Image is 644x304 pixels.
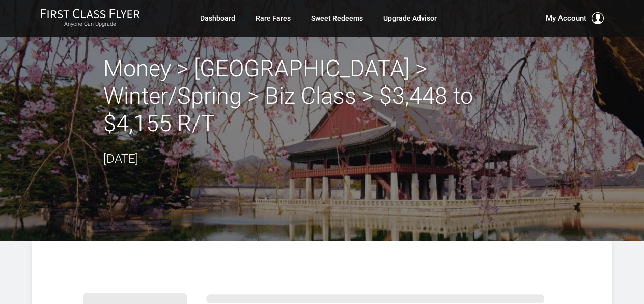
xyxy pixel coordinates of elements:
[40,8,140,19] img: First Class Flyer
[383,9,437,27] a: Upgrade Advisor
[103,55,541,137] h2: Money > [GEOGRAPHIC_DATA] > Winter/Spring > Biz Class > $3,448 to $4,155 R/T
[256,9,291,27] a: Rare Fares
[40,21,140,28] small: Anyone Can Upgrade
[546,12,586,24] span: My Account
[103,151,138,166] time: [DATE]
[546,12,604,24] button: My Account
[40,8,140,28] a: First Class FlyerAnyone Can Upgrade
[311,9,363,27] a: Sweet Redeems
[200,9,235,27] a: Dashboard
